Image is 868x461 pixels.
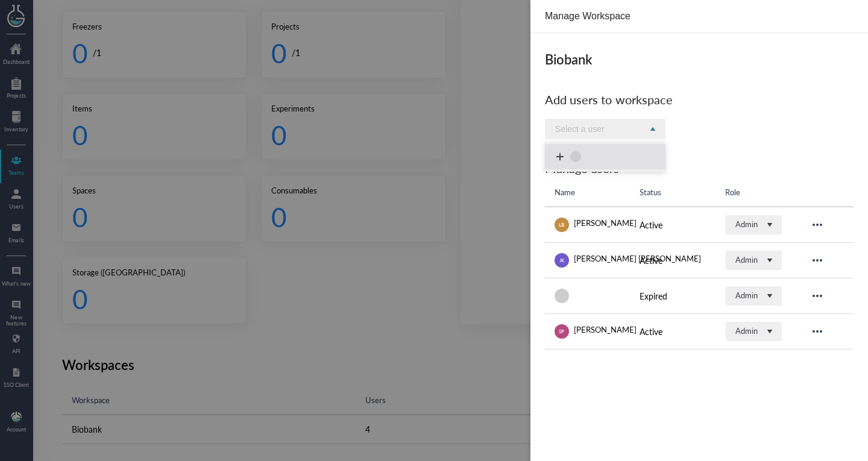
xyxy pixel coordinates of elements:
div: Manage Workspace [545,10,854,23]
span: Role [725,186,740,198]
div: [PERSON_NAME] [574,324,637,339]
span: JK [559,253,564,268]
span: Status [640,186,661,198]
div: [PERSON_NAME] [PERSON_NAME] [574,253,701,268]
div: Admin [735,219,758,230]
div: Active [640,253,705,268]
div: Active [640,218,705,232]
div: Add users to workspace [545,90,854,109]
span: SP [559,324,564,339]
div: [PERSON_NAME] [574,218,637,232]
span: LB [559,218,564,232]
div: Biobank [545,48,854,71]
div: Admin [735,254,758,265]
div: Manage users [545,158,854,178]
span: Name [555,187,575,198]
div: Admin [735,290,758,301]
div: Admin [735,325,758,336]
div: Active [640,324,705,339]
div: Expired [640,289,705,303]
div: Select a user [555,123,640,135]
